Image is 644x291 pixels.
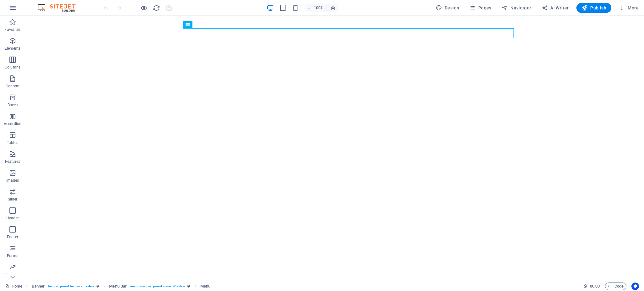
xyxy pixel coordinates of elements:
[109,283,127,290] span: Click to select. Double-click to edit
[314,4,324,12] h6: 100%
[433,3,462,13] button: Design
[5,159,20,164] p: Features
[97,284,99,288] i: This element is a customizable preset
[499,3,534,13] button: Navigator
[605,283,626,290] button: Code
[608,283,624,290] span: Code
[7,140,18,145] p: Tables
[304,4,327,12] button: 100%
[7,253,18,258] p: Forms
[5,283,22,290] a: Click to cancel selection. Double-click to open Pages
[5,65,20,70] p: Columns
[583,283,600,290] h6: Session time
[153,4,160,12] i: Reload page
[6,216,19,221] p: Header
[36,4,83,12] img: Editor Logo
[8,102,18,107] p: Boxes
[129,283,185,290] span: . menu-wrapper .preset-menu-v2-estate
[6,84,19,89] p: Content
[32,283,45,290] span: Click to select. Double-click to edit
[4,27,20,32] p: Favorites
[616,3,641,13] button: More
[7,234,18,239] p: Footer
[436,5,459,11] span: Design
[5,46,21,51] p: Elements
[590,283,600,290] span: 00 00
[619,5,639,11] span: More
[32,283,211,290] nav: breadcrumb
[200,283,210,290] span: Click to select. Double-click to edit
[581,5,606,11] span: Publish
[47,283,94,290] span: . banner .preset-banner-v3-estate
[502,5,531,11] span: Navigator
[469,5,491,11] span: Pages
[576,3,611,13] button: Publish
[631,283,639,290] button: Usercentrics
[8,197,18,202] p: Slider
[187,284,190,288] i: This element is a customizable preset
[140,4,147,12] button: Click here to leave preview mode and continue editing
[539,3,571,13] button: AI Writer
[467,3,494,13] button: Pages
[4,272,21,277] p: Marketing
[6,178,19,183] p: Images
[153,4,160,12] button: reload
[4,121,21,126] p: Accordion
[330,5,336,11] i: On resize automatically adjust zoom level to fit chosen device.
[541,5,569,11] span: AI Writer
[594,284,595,288] span: :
